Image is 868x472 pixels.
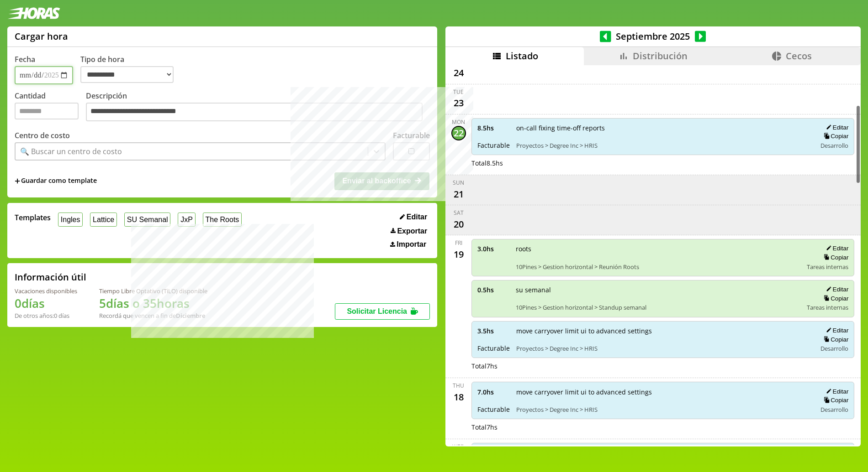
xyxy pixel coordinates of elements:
button: Editar [823,124,848,131]
select: Tipo de hora [80,66,174,83]
div: 18 [451,389,466,404]
span: Exportar [397,227,427,235]
button: Editar [823,244,848,252]
div: Mon [452,118,465,126]
span: 10Pines > Gestion horizontal > Reunión Roots [516,263,801,271]
div: Total 7 hs [471,423,855,431]
div: Total 7 hs [471,362,855,370]
span: Importar [397,240,426,249]
span: Desarrollo [820,344,848,353]
div: Vacaciones disponibles [15,287,77,295]
span: Proyectos > Degree Inc > HRIS [516,141,810,150]
span: Facturable [477,141,510,150]
span: move carryover limit ui to advanced settings [516,388,810,396]
button: Copiar [821,295,848,302]
div: 24 [451,66,466,80]
span: 10Pines > Gestion horizontal > Standup semanal [516,303,801,311]
button: SU Semanal [124,213,170,227]
span: Editar [407,213,427,221]
button: Editar [823,388,848,395]
input: Cantidad [15,103,79,119]
span: Distribución [633,50,688,62]
span: 8.5 hs [477,124,510,132]
label: Cantidad [15,91,86,124]
span: 3.5 hs [477,327,510,335]
span: on-call fixing time-off reports [516,124,810,132]
label: Fecha [15,54,35,64]
div: Sun [453,179,464,187]
button: Editar [397,213,430,222]
div: Wed [452,443,465,451]
span: Desarrollo [820,405,848,414]
h1: 5 días o 35 horas [99,295,207,311]
span: 3.0 hs [477,244,509,253]
div: Recordá que vencen a fin de [99,311,207,320]
div: Fri [455,239,462,247]
button: Copiar [821,336,848,343]
div: Tue [453,88,464,96]
button: Lattice [90,213,117,227]
span: Proyectos > Degree Inc > HRIS [516,405,810,414]
span: Solicitar Licencia [347,307,407,315]
span: +Guardar como template [15,176,97,186]
div: Sat [454,209,464,217]
span: Facturable [477,344,510,353]
span: Desarrollo [820,141,848,150]
b: Diciembre [176,311,205,320]
div: 🔍 Buscar un centro de costo [20,146,122,156]
span: Tareas internas [807,303,848,311]
div: Thu [453,382,464,389]
div: De otros años: 0 días [15,311,77,320]
span: Septiembre 2025 [611,30,695,42]
span: 0.5 hs [477,285,509,294]
button: Editar [823,327,848,334]
span: move carryover limit ui to advanced settings [516,327,810,335]
button: Editar [823,285,848,293]
span: Cecos [786,50,812,62]
button: JxP [178,213,195,227]
span: 7.0 hs [477,388,510,396]
span: + [15,176,20,186]
h1: 0 días [15,295,77,311]
div: 19 [451,247,466,261]
button: Copiar [821,254,848,261]
span: Facturable [477,405,510,414]
h1: Cargar hora [15,30,68,42]
span: Listado [506,50,538,62]
button: The Roots [203,213,242,227]
button: Copiar [821,132,848,140]
button: Solicitar Licencia [335,303,430,320]
div: 23 [451,96,466,110]
img: logotipo [7,7,60,19]
div: 21 [451,187,466,201]
label: Facturable [393,130,430,140]
span: Templates [15,213,51,223]
div: Tiempo Libre Optativo (TiLO) disponible [99,287,207,295]
label: Tipo de hora [80,54,181,84]
span: roots [516,244,801,253]
div: 20 [451,217,466,231]
button: Exportar [388,227,430,236]
div: scrollable content [445,65,861,446]
textarea: Descripción [86,103,423,122]
div: Total 8.5 hs [471,159,855,167]
span: Tareas internas [807,263,848,271]
span: su semanal [516,285,801,294]
button: Ingles [58,213,83,227]
div: 22 [451,126,466,140]
span: Proyectos > Degree Inc > HRIS [516,344,810,353]
button: Copiar [821,396,848,404]
h2: Información útil [15,271,86,283]
label: Descripción [86,91,430,124]
label: Centro de costo [15,130,70,140]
